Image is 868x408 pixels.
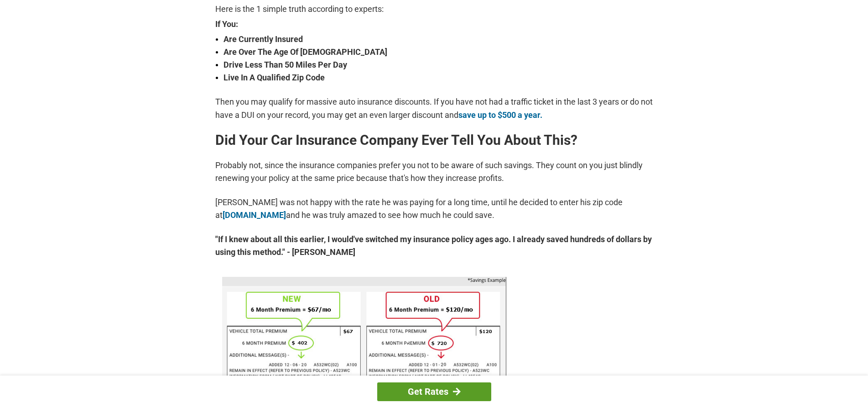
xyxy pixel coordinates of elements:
[215,3,653,16] p: Here is the 1 simple truth according to experts:
[223,58,653,71] strong: Drive Less Than 50 Miles Per Day
[215,20,653,28] strong: If You:
[223,210,286,220] a: [DOMAIN_NAME]
[215,133,653,148] h2: Did Your Car Insurance Company Ever Tell You About This?
[458,110,542,120] a: save up to $500 a year.
[215,95,653,121] p: Then you may qualify for massive auto insurance discounts. If you have not had a traffic ticket i...
[223,33,653,46] strong: Are Currently Insured
[215,159,653,185] p: Probably not, since the insurance companies prefer you not to be aware of such savings. They coun...
[222,277,506,385] img: savings
[377,382,491,401] a: Get Rates
[215,233,653,259] strong: "If I knew about all this earlier, I would've switched my insurance policy ages ago. I already sa...
[223,46,653,58] strong: Are Over The Age Of [DEMOGRAPHIC_DATA]
[215,196,653,222] p: [PERSON_NAME] was not happy with the rate he was paying for a long time, until he decided to ente...
[223,71,653,84] strong: Live In A Qualified Zip Code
